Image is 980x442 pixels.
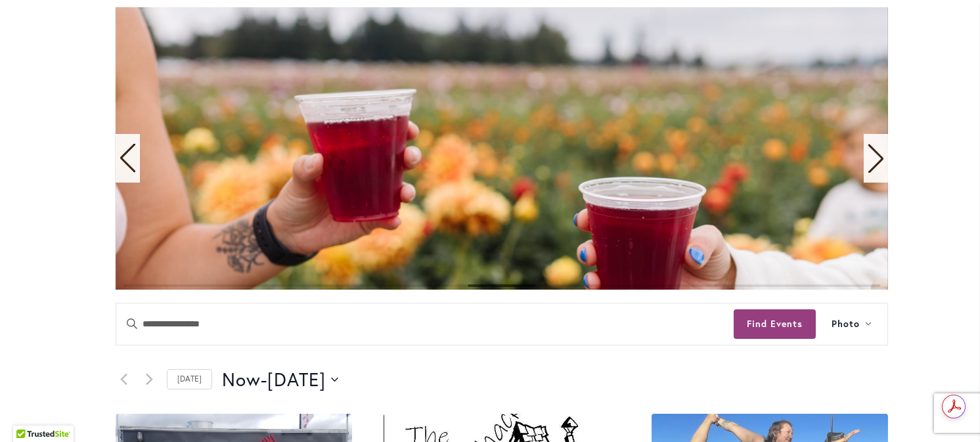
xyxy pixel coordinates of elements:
[261,366,267,393] span: -
[116,303,734,345] input: Enter Keyword. Search for events by Keyword.
[267,366,326,393] span: [DATE]
[734,309,816,339] button: Find Events
[116,7,888,290] swiper-slide: 6 / 11
[816,303,887,345] button: Photo
[141,372,157,387] a: Next Events
[167,369,212,389] a: Click to select today's date
[832,317,860,332] span: Photo
[222,366,338,393] button: Click to toggle datepicker
[10,395,47,432] iframe: Launch Accessibility Center
[222,366,261,393] span: Now
[116,372,131,387] a: Previous Events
